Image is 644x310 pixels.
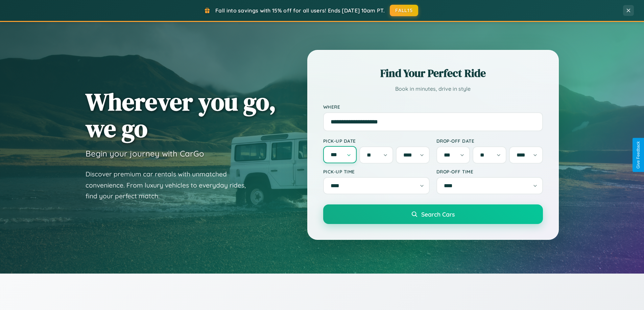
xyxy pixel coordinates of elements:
[436,138,543,144] label: Drop-off Date
[421,210,455,218] span: Search Cars
[86,148,204,159] h3: Begin your journey with CarGo
[323,84,543,94] p: Book in minutes, drive in style
[390,5,418,16] button: FALL15
[323,66,543,81] h2: Find Your Perfect Ride
[86,88,276,142] h1: Wherever you go, we go
[323,169,430,174] label: Pick-up Time
[86,169,255,202] p: Discover premium car rentals with unmatched convenience. From luxury vehicles to everyday rides, ...
[323,104,543,110] label: Where
[323,138,430,144] label: Pick-up Date
[636,141,641,169] div: Give Feedback
[436,169,543,174] label: Drop-off Time
[323,204,543,224] button: Search Cars
[215,7,385,14] span: Fall into savings with 15% off for all users! Ends [DATE] 10am PT.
